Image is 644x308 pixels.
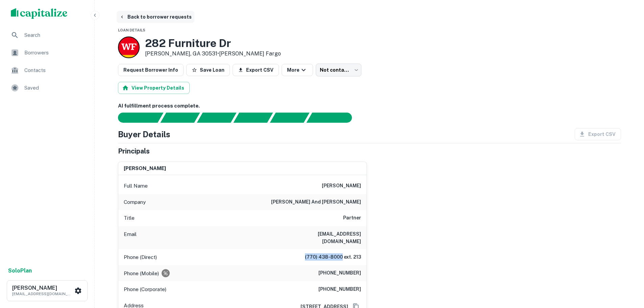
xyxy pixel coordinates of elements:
h3: 282 Furniture Dr [145,37,281,50]
h6: [PHONE_NUMBER] [318,285,361,293]
img: capitalize-logo.png [11,8,68,19]
a: Borrowers [5,45,89,61]
a: Saved [5,80,89,96]
a: SoloPlan [8,267,32,275]
h6: [PERSON_NAME] [124,165,166,172]
h6: [PHONE_NUMBER] [318,269,361,277]
p: Phone (Mobile) [124,269,159,278]
div: Documents found, AI parsing details... [197,113,236,123]
h6: AI fulfillment process complete. [118,102,621,110]
a: [PERSON_NAME] Fargo [219,50,281,57]
p: Full Name [124,182,148,190]
h6: [EMAIL_ADDRESS][DOMAIN_NAME] [280,230,361,245]
div: Sending borrower request to AI... [110,113,161,123]
button: Save Loan [186,64,230,76]
a: Search [5,27,89,43]
button: Export CSV [233,64,279,76]
h6: (770) 438-8000 ext. 213 [305,253,361,261]
button: Request Borrower Info [118,64,184,76]
p: Email [124,230,137,245]
button: More [282,64,313,76]
h4: Buyer Details [118,128,170,140]
iframe: Chat Widget [610,254,644,286]
p: [PERSON_NAME], GA 30531 • [145,50,281,58]
span: Contacts [24,66,85,74]
p: [EMAIL_ADDRESS][DOMAIN_NAME] [12,291,73,297]
div: Not contacted [316,64,361,76]
h6: [PERSON_NAME] [12,285,73,291]
h6: Partner [343,214,361,222]
div: Principals found, AI now looking for contact information... [233,113,273,123]
p: Phone (Corporate) [124,285,166,293]
p: Title [124,214,135,222]
a: Contacts [5,62,89,78]
div: AI fulfillment process complete. [307,113,360,123]
p: Company [124,198,146,206]
h5: Principals [118,146,150,156]
span: Search [24,31,85,39]
div: Your request is received and processing... [160,113,200,123]
button: [PERSON_NAME][EMAIL_ADDRESS][DOMAIN_NAME] [7,280,88,301]
span: Borrowers [24,49,85,57]
div: Principals found, still searching for contact information. This may take time... [270,113,309,123]
strong: Solo Plan [8,267,32,274]
h6: [PERSON_NAME] [322,182,361,190]
button: View Property Details [118,82,190,94]
div: Requests to not be contacted at this number [162,269,170,277]
span: Saved [24,84,85,92]
h6: [PERSON_NAME] and [PERSON_NAME] [271,198,361,206]
button: Back to borrower requests [117,11,194,23]
p: Phone (Direct) [124,253,157,261]
span: Loan Details [118,28,145,32]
